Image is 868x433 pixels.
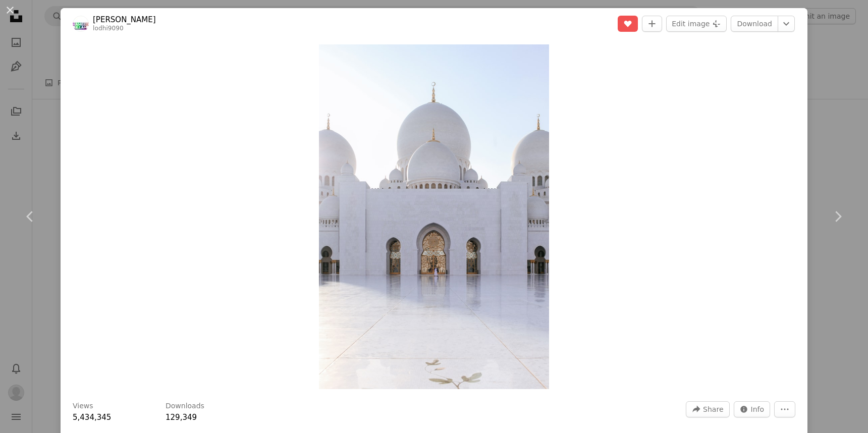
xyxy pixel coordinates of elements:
[73,413,111,422] span: 5,434,345
[734,401,771,417] button: Stats about this image
[666,16,727,32] button: Edit image
[774,401,795,417] button: More Actions
[319,44,549,389] img: white mosque under gray sky during daytime
[807,168,868,265] a: Next
[642,16,662,32] button: Add to Collection
[166,413,197,422] span: 129,349
[778,16,795,32] button: Choose download size
[618,16,638,32] button: Unlike
[731,16,778,32] a: Download
[686,401,729,417] button: Share this image
[703,402,723,417] span: Share
[73,401,93,411] h3: Views
[751,402,765,417] span: Info
[73,16,89,32] img: Go to HAMEED ULLAH's profile
[93,25,124,32] a: lodhi9090
[319,44,549,389] button: Zoom in on this image
[166,401,204,411] h3: Downloads
[93,15,156,25] a: [PERSON_NAME]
